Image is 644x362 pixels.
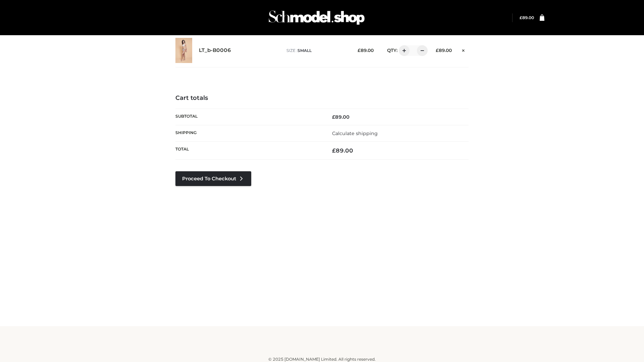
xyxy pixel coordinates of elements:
bdi: 89.00 [436,48,452,53]
a: LT_b-B0006 [199,47,231,54]
span: £ [358,48,361,53]
bdi: 89.00 [332,114,350,120]
bdi: 89.00 [358,48,374,53]
th: Subtotal [175,109,322,125]
bdi: 89.00 [520,15,534,20]
a: Remove this item [459,45,469,54]
a: £89.00 [520,15,534,20]
bdi: 89.00 [332,147,353,154]
a: Proceed to Checkout [175,171,251,186]
span: £ [436,48,439,53]
span: £ [332,147,336,154]
h4: Cart totals [175,95,469,102]
th: Total [175,142,322,160]
span: SMALL [298,48,312,53]
img: Schmodel Admin 964 [266,4,367,31]
div: QTY: [380,45,425,56]
th: Shipping [175,125,322,141]
a: Calculate shipping [332,130,378,136]
span: £ [520,15,522,20]
p: size : [286,48,347,54]
span: £ [332,114,335,120]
